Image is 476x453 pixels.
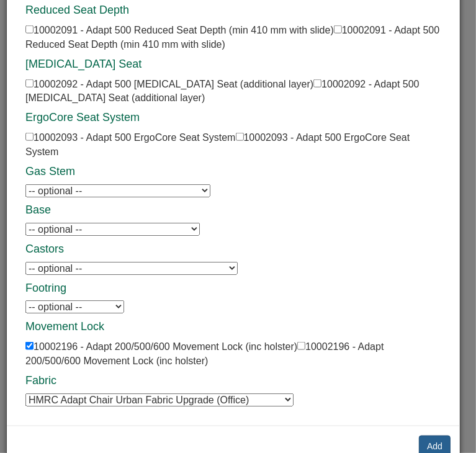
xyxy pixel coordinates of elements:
h4: Castors [25,243,441,256]
h4: Movement Lock [25,321,441,333]
h4: Footring [25,282,441,295]
h4: Base [25,204,441,217]
h4: ErgoCore Seat System [25,112,441,124]
h4: Reduced Seat Depth [25,4,441,17]
h4: [MEDICAL_DATA] Seat [25,58,441,71]
h4: Fabric [25,375,441,387]
h4: Gas Stem [25,166,441,178]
